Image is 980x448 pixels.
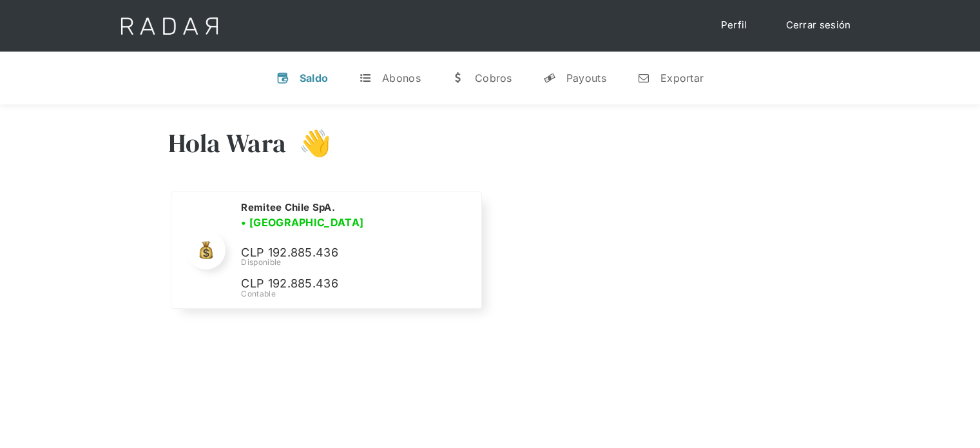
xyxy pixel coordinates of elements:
[359,72,372,84] div: t
[708,13,760,38] a: Perfil
[241,244,434,262] p: CLP 192.885.436
[168,127,287,159] h3: Hola Wara
[241,215,363,230] h3: • [GEOGRAPHIC_DATA]
[241,288,465,300] div: Contable
[241,201,334,214] h2: Remitee Chile SpA.
[241,257,465,268] div: Disponible
[475,72,512,84] div: Cobros
[660,72,704,84] div: Exportar
[566,72,606,84] div: Payouts
[452,72,465,84] div: w
[286,127,331,159] h3: 👋
[382,72,421,84] div: Abonos
[276,72,289,84] div: v
[241,275,434,293] p: CLP 192.885.436
[637,72,650,84] div: n
[773,13,864,38] a: Cerrar sesión
[543,72,556,84] div: y
[300,72,329,84] div: Saldo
